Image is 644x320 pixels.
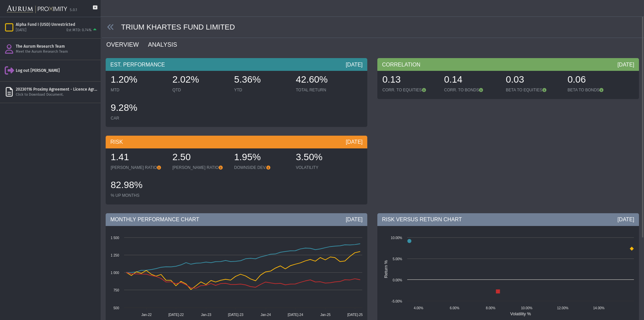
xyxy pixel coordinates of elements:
[113,288,119,292] text: 750
[391,236,402,240] text: 10.00%
[568,73,623,87] div: 0.06
[347,313,363,317] text: [DATE]-25
[16,49,98,54] div: Meet the Aurum Research Team
[102,17,644,38] div: TRIUM KHARTES FUND LIMITED
[382,74,401,85] span: 0.13
[111,254,119,257] text: 1 250
[234,87,289,93] div: YTD
[111,74,137,85] span: 1.20%
[288,313,303,317] text: [DATE]-24
[172,74,199,85] span: 2.02%
[391,300,402,303] text: -5.00%
[66,28,92,33] div: Est MTD: 0.74%
[111,87,166,93] div: MTD
[172,151,227,165] div: 2.50
[320,313,331,317] text: Jan-25
[382,87,437,93] div: CORR. TO EQUITIES
[201,313,211,317] text: Jan-23
[106,213,367,226] div: MONTHLY PERFORMANCE CHART
[106,136,367,148] div: RISK
[383,260,388,278] text: Return %
[486,306,495,310] text: 8.00%
[414,306,423,310] text: 4.00%
[16,44,98,49] div: The Aurum Research Team
[557,306,569,310] text: 12.00%
[234,151,289,165] div: 1.95%
[106,38,147,51] a: OVERVIEW
[450,306,459,310] text: 6.00%
[172,87,227,93] div: QTD
[296,151,351,165] div: 3.50%
[346,138,363,146] div: [DATE]
[234,165,289,170] div: DOWNSIDE DEV.
[16,87,98,92] div: 20230116 Proximy Agreement - Licence Agreement executed by Siemprelara.pdf
[296,87,351,93] div: TOTAL RETURN
[111,271,119,275] text: 1 000
[377,58,639,71] div: CORRELATION
[113,306,119,310] text: 500
[111,179,166,193] div: 82.98%
[70,8,77,13] div: 5.0.1
[106,58,367,71] div: EST. PERFORMANCE
[296,73,351,87] div: 42.60%
[296,165,351,170] div: VOLATILITY
[111,151,166,165] div: 1.41
[168,313,184,317] text: [DATE]-22
[261,313,271,317] text: Jan-24
[16,92,98,97] div: Click to Download Document.
[346,61,363,68] div: [DATE]
[7,2,67,17] img: Aurum-Proximity%20white.svg
[111,116,166,121] div: CAR
[142,313,152,317] text: Jan-22
[618,61,634,68] div: [DATE]
[377,213,639,226] div: RISK VERSUS RETURN CHART
[444,73,499,87] div: 0.14
[172,165,227,170] div: [PERSON_NAME] RATIO
[618,216,634,223] div: [DATE]
[510,311,531,316] text: Volatility %
[346,216,363,223] div: [DATE]
[228,313,244,317] text: [DATE]-23
[393,257,402,261] text: 5.00%
[147,38,185,51] a: ANALYSIS
[506,87,561,93] div: BETA TO EQUITIES
[111,165,166,170] div: [PERSON_NAME] RATIO
[16,22,98,27] div: Alpha Fund I (USD) Unrestricted
[393,278,402,282] text: 0.00%
[568,87,623,93] div: BETA TO BONDS
[111,236,119,240] text: 1 500
[506,73,561,87] div: 0.03
[111,101,166,116] div: 9.28%
[593,306,604,310] text: 14.00%
[16,68,98,73] div: Log out [PERSON_NAME]
[444,87,499,93] div: CORR. TO BONDS
[111,193,166,198] div: % UP MONTHS
[16,28,26,33] div: [DATE]
[521,306,532,310] text: 10.00%
[234,73,289,87] div: 5.36%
